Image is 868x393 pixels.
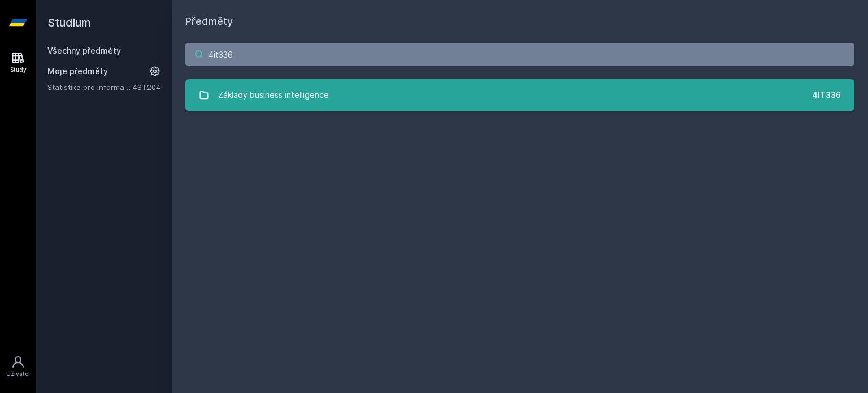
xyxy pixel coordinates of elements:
[10,66,27,74] div: Study
[185,43,854,66] input: Název nebo ident předmětu…
[2,349,34,384] a: Uživatel
[218,84,329,106] div: Základy business intelligence
[6,370,30,378] div: Uživatel
[2,45,34,80] a: Study
[133,83,160,92] a: 4ST204
[185,14,854,29] h1: Předměty
[185,79,854,111] a: Základy business intelligence 4IT336
[47,46,121,55] a: Všechny předměty
[812,89,841,101] div: 4IT336
[47,81,133,93] a: Statistika pro informatiky
[47,66,108,77] span: Moje předměty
